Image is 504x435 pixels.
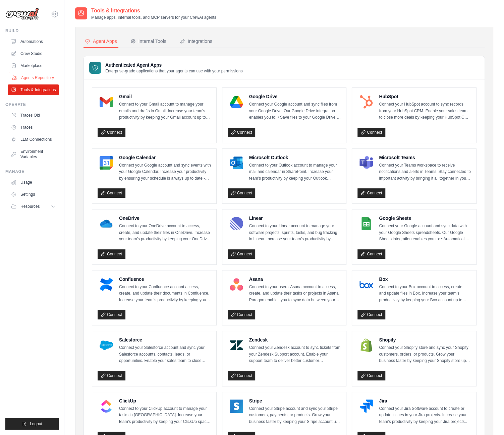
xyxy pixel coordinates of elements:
p: Connect your Jira Software account to create or update issues in your Jira projects. Increase you... [379,406,471,425]
p: Connect to your OneDrive account to access, create, and update their files in OneDrive. Increase ... [119,223,211,243]
h4: HubSpot [379,93,471,100]
img: Microsoft Outlook Logo [230,156,243,170]
a: Automations [8,36,59,47]
img: ClickUp Logo [100,399,113,413]
h4: Gmail [119,93,211,100]
img: Asana Logo [230,278,243,291]
p: Connect to your Confluence account access, create, and update their documents in Confluence. Incr... [119,284,211,304]
p: Connect your Shopify store and sync your Shopify customers, orders, or products. Grow your busine... [379,345,471,364]
h3: Authenticated Agent Apps [105,62,243,68]
h4: Google Drive [249,93,341,100]
p: Connect to your Linear account to manage your software projects, sprints, tasks, and bug tracking... [249,223,341,243]
img: Google Drive Logo [230,95,243,109]
p: Manage apps, internal tools, and MCP servers for your CrewAI agents [91,15,216,20]
a: Connect [357,310,385,319]
p: Connect your Google account and sync events with your Google Calendar. Increase your productivity... [119,162,211,182]
p: Enterprise-grade applications that your agents can use with your permissions [105,68,243,74]
h4: ClickUp [119,397,211,404]
div: Integrations [180,38,212,45]
p: Connect your HubSpot account to sync records from your HubSpot CRM. Enable your sales team to clo... [379,101,471,121]
h4: Google Sheets [379,215,471,222]
h4: Box [379,276,471,283]
a: Connect [228,128,256,137]
img: Shopify Logo [359,338,373,352]
button: Logout [5,418,59,430]
h4: Linear [249,215,341,222]
a: Connect [98,188,125,198]
p: Connect your Teams workspace to receive notifications and alerts in Teams. Stay connected to impo... [379,162,471,182]
h4: Microsoft Outlook [249,154,341,161]
button: Agent Apps [83,35,118,48]
a: Connect [357,249,385,259]
a: Connect [98,310,125,319]
p: Connect to your users’ Asana account to access, create, and update their tasks or projects in Asa... [249,284,341,304]
img: HubSpot Logo [359,95,373,109]
img: Stripe Logo [230,399,243,413]
a: Connect [98,128,125,137]
div: Operate [5,102,59,107]
span: Logout [30,421,42,427]
img: OneDrive Logo [100,217,113,230]
div: Build [5,28,59,34]
p: Connect to your Gmail account to manage your emails and drafts in Gmail. Increase your team’s pro... [119,101,211,121]
img: Google Calendar Logo [100,156,113,170]
a: Settings [8,189,59,200]
img: Jira Logo [359,399,373,413]
img: Zendesk Logo [230,338,243,352]
a: Traces [8,122,59,133]
h4: Google Calendar [119,154,211,161]
p: Connect your Zendesk account to sync tickets from your Zendesk Support account. Enable your suppo... [249,345,341,364]
div: Agent Apps [85,38,117,45]
img: Gmail Logo [100,95,113,109]
div: Manage [5,169,59,174]
h4: Jira [379,397,471,404]
h4: Confluence [119,276,211,283]
a: Connect [357,188,385,198]
h4: Stripe [249,397,341,404]
a: Marketplace [8,60,59,71]
h2: Tools & Integrations [91,7,216,15]
span: Resources [20,204,40,209]
h4: OneDrive [119,215,211,222]
img: Linear Logo [230,217,243,230]
a: Connect [228,249,256,259]
img: Box Logo [359,278,373,291]
img: Google Sheets Logo [359,217,373,230]
a: Connect [98,249,125,259]
h4: Salesforce [119,336,211,343]
img: Microsoft Teams Logo [359,156,373,170]
a: Traces Old [8,110,59,121]
h4: Zendesk [249,336,341,343]
h4: Asana [249,276,341,283]
a: Tools & Integrations [8,84,59,95]
a: Connect [98,371,125,380]
a: Connect [228,310,256,319]
a: LLM Connections [8,134,59,145]
p: Connect your Google account and sync data with your Google Sheets spreadsheets. Our Google Sheets... [379,223,471,243]
p: Connect your Stripe account and sync your Stripe customers, payments, or products. Grow your busi... [249,406,341,425]
p: Connect to your ClickUp account to manage your tasks in [GEOGRAPHIC_DATA]. Increase your team’s p... [119,406,211,425]
h4: Microsoft Teams [379,154,471,161]
p: Connect your Salesforce account and sync your Salesforce accounts, contacts, leads, or opportunit... [119,345,211,364]
button: Integrations [178,35,214,48]
p: Connect to your Box account to access, create, and update files in Box. Increase your team’s prod... [379,284,471,304]
a: Agents Repository [9,72,59,83]
a: Connect [228,371,256,380]
p: Connect your Google account and sync files from your Google Drive. Our Google Drive integration e... [249,101,341,121]
img: Confluence Logo [100,278,113,291]
a: Environment Variables [8,146,59,162]
a: Connect [357,128,385,137]
a: Crew Studio [8,48,59,59]
a: Connect [357,371,385,380]
p: Connect to your Outlook account to manage your mail and calendar in SharePoint. Increase your tea... [249,162,341,182]
img: Logo [5,8,39,20]
a: Usage [8,177,59,188]
div: Internal Tools [130,38,166,45]
a: Connect [228,188,256,198]
h4: Shopify [379,336,471,343]
button: Internal Tools [129,35,168,48]
button: Resources [8,201,59,212]
img: Salesforce Logo [100,338,113,352]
